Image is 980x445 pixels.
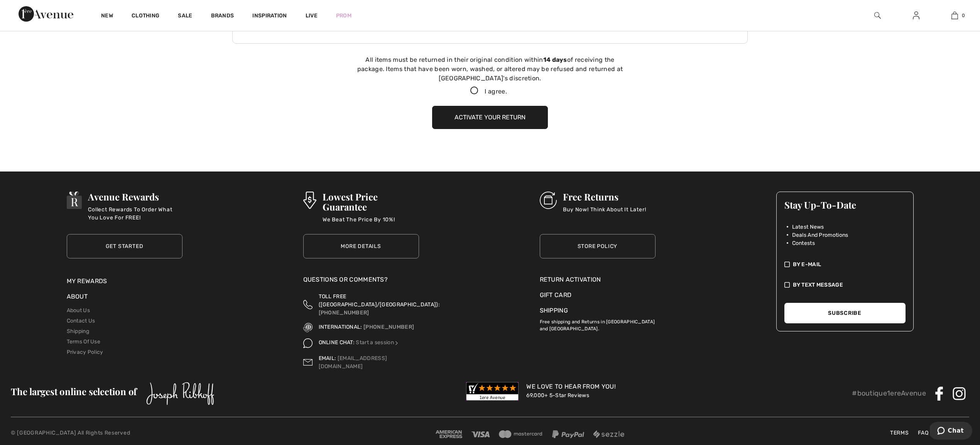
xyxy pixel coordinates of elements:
[323,192,419,212] h3: Lowest Price Guarantee
[303,234,419,258] a: More Details
[563,192,646,202] h3: Free Returns
[540,290,656,300] a: Gift Card
[101,12,113,20] a: New
[913,11,919,20] img: My Info
[907,11,926,20] a: Sign In
[303,323,313,332] img: International
[303,192,316,209] img: Lowest Price Guarantee
[499,430,543,438] img: Mastercard
[593,430,624,438] img: Sezzle
[874,11,881,20] img: search the website
[323,216,419,231] p: We Beat The Price By 10%!
[67,277,107,285] a: My Rewards
[306,12,318,20] a: Live
[552,430,584,438] img: Paypal
[67,234,182,258] a: Get Started
[784,281,790,289] img: check
[67,318,95,324] a: Contact Us
[178,12,192,20] a: Sale
[19,6,73,22] img: 1ère Avenue
[88,206,182,221] p: Collect Rewards To Order What You Love For FREE!
[784,260,790,268] img: check
[563,206,646,221] p: Buy Now! Think About It Later!
[784,200,906,210] h3: Stay Up-To-Date
[67,292,182,305] div: About
[11,385,137,397] span: The largest online selection of
[319,293,440,308] span: TOLL FREE ([GEOGRAPHIC_DATA]/[GEOGRAPHIC_DATA]):
[951,11,958,20] img: My Bag
[67,307,90,314] a: About Us
[356,339,399,346] a: Start a session
[336,12,351,20] a: Prom
[319,324,362,330] span: INTERNATIONAL:
[466,382,519,401] img: Customer Reviews
[792,231,848,239] span: Deals And Promotions
[952,387,966,401] img: Instagram
[526,382,616,391] div: We Love To Hear From You!
[319,339,355,346] span: ONLINE CHAT:
[67,328,89,335] a: Shipping
[252,12,287,20] span: Inspiration
[146,382,215,405] img: Joseph Ribkoff
[11,429,330,437] p: © [GEOGRAPHIC_DATA] All Rights Reserved
[132,12,159,20] a: Clothing
[319,355,336,362] span: EMAIL:
[355,55,625,83] div: All items must be returned in their original condition within of receiving the package. Items tha...
[67,192,82,209] img: Avenue Rewards
[471,431,489,437] img: Visa
[432,106,548,129] button: Activate your return
[540,192,557,209] img: Free Returns
[526,392,589,399] a: 69,000+ 5-Star Reviews
[543,56,567,63] strong: 14 days
[436,430,462,438] img: Amex
[886,429,913,437] a: Terms
[962,12,965,19] span: 0
[363,324,414,330] a: [PHONE_NUMBER]
[930,422,972,441] iframe: Opens a widget where you can chat to one of our agents
[303,275,419,288] div: Questions or Comments?
[932,387,946,401] img: Facebook
[914,429,932,437] a: FAQ
[540,315,656,332] p: Free shipping and Returns in [GEOGRAPHIC_DATA] and [GEOGRAPHIC_DATA].
[852,388,926,399] p: #boutique1ereAvenue
[792,223,824,231] span: Latest News
[303,338,313,348] img: Online Chat
[793,281,843,289] span: By Text Message
[394,340,399,346] img: Online Chat
[211,12,234,20] a: Brands
[540,275,656,284] a: Return Activation
[319,309,369,316] a: [PHONE_NUMBER]
[319,355,387,370] a: [EMAIL_ADDRESS][DOMAIN_NAME]
[303,354,313,370] img: Contact us
[303,292,313,317] img: Toll Free (Canada/US)
[540,307,568,314] a: Shipping
[936,11,973,20] a: 0
[540,234,656,258] a: Store Policy
[464,87,516,96] label: I agree.
[67,349,103,355] a: Privacy Policy
[792,239,815,247] span: Contests
[793,260,821,268] span: By E-mail
[67,338,101,345] a: Terms Of Use
[88,192,182,202] h3: Avenue Rewards
[784,303,906,323] button: Subscribe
